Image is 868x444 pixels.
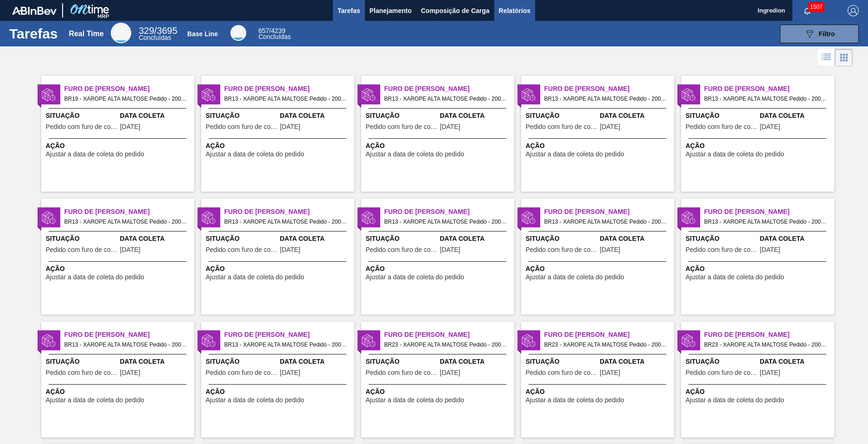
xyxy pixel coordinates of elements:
[206,151,305,158] span: Ajustar a data de coleta do pedido
[384,217,507,227] span: BR13 - XAROPE ALTA MALTOSE Pedido - 2008229
[704,330,834,340] span: Furo de Coleta
[704,94,827,104] span: BR13 - XAROPE ALTA MALTOSE Pedido - 2008232
[46,397,145,404] span: Ajustar a data de coleta do pedido
[526,357,598,367] span: Situação
[224,94,347,104] span: BR13 - XAROPE ALTA MALTOSE Pedido - 2008225
[760,246,780,253] span: 18/08/2025
[46,246,118,253] span: Pedido com furo de coleta
[760,357,832,367] span: Data Coleta
[760,111,832,121] span: Data Coleta
[64,94,187,104] span: BR19 - XAROPE ALTA MALTOSE Pedido - 2008305
[224,330,354,340] span: Furo de Coleta
[780,25,859,43] button: Filtro
[206,123,278,130] span: Pedido com furo de coleta
[224,84,354,94] span: Furo de Coleta
[120,246,140,253] span: 17/08/2025
[46,123,118,130] span: Pedido com furo de coleta
[206,141,352,151] span: Ação
[280,246,300,253] span: 14/08/2025
[258,28,291,40] div: Base Line
[258,33,291,40] span: Concluídas
[686,369,758,376] span: Pedido com furo de coleta
[384,207,514,217] span: Furo de Coleta
[224,217,347,227] span: BR13 - XAROPE ALTA MALTOSE Pedido - 2008224
[544,330,674,340] span: Furo de Coleta
[682,334,696,347] img: status
[704,84,834,94] span: Furo de Coleta
[686,141,832,151] span: Ação
[544,217,667,227] span: BR13 - XAROPE ALTA MALTOSE Pedido - 2008230
[9,28,58,39] h1: Tarefas
[526,123,598,130] span: Pedido com furo de coleta
[526,234,598,244] span: Situação
[440,111,512,121] span: Data Coleta
[362,88,376,102] img: status
[64,84,194,94] span: Furo de Coleta
[42,334,56,347] img: status
[366,397,465,404] span: Ajustar a data de coleta do pedido
[206,369,278,376] span: Pedido com furo de coleta
[46,369,118,376] span: Pedido com furo de coleta
[526,111,598,121] span: Situação
[760,234,832,244] span: Data Coleta
[111,23,131,43] div: Real Time
[544,94,667,104] span: BR13 - XAROPE ALTA MALTOSE Pedido - 2008231
[139,26,154,36] span: 329
[120,369,140,376] span: 18/08/2025
[206,234,278,244] span: Situação
[544,340,667,350] span: BR23 - XAROPE ALTA MALTOSE Pedido - 2005990
[384,94,507,104] span: BR13 - XAROPE ALTA MALTOSE Pedido - 2008227
[366,274,465,281] span: Ajustar a data de coleta do pedido
[366,234,438,244] span: Situação
[760,369,780,376] span: 13/08/2025
[120,357,192,367] span: Data Coleta
[46,234,118,244] span: Situação
[120,123,140,130] span: 16/08/2025
[64,340,187,350] span: BR13 - XAROPE ALTA MALTOSE Pedido - 2008235
[686,234,758,244] span: Situação
[526,397,625,404] span: Ajustar a data de coleta do pedido
[280,234,352,244] span: Data Coleta
[522,211,536,225] img: status
[499,5,530,16] span: Relatórios
[258,27,285,34] span: / 4239
[600,234,672,244] span: Data Coleta
[704,340,827,350] span: BR23 - XAROPE ALTA MALTOSE Pedido - 2005991
[362,211,376,225] img: status
[600,111,672,121] span: Data Coleta
[686,151,785,158] span: Ajustar a data de coleta do pedido
[206,246,278,253] span: Pedido com furo de coleta
[202,334,216,347] img: status
[835,49,853,66] div: Visão em Cards
[526,264,672,274] span: Ação
[682,88,696,102] img: status
[46,151,145,158] span: Ajustar a data de coleta do pedido
[366,357,438,367] span: Situação
[224,207,354,217] span: Furo de Coleta
[230,25,246,41] div: Base Line
[682,211,696,225] img: status
[808,2,824,12] span: 1507
[526,274,625,281] span: Ajustar a data de coleta do pedido
[686,397,785,404] span: Ajustar a data de coleta do pedido
[522,88,536,102] img: status
[440,357,512,367] span: Data Coleta
[46,141,192,151] span: Ação
[202,88,216,102] img: status
[280,369,300,376] span: 18/08/2025
[366,246,438,253] span: Pedido com furo de coleta
[704,207,834,217] span: Furo de Coleta
[120,111,192,121] span: Data Coleta
[440,123,460,130] span: 15/08/2025
[686,274,785,281] span: Ajustar a data de coleta do pedido
[819,30,835,38] span: Filtro
[139,27,177,41] div: Real Time
[818,49,835,66] div: Visão em Lista
[600,357,672,367] span: Data Coleta
[139,34,171,41] span: Concluídas
[69,30,103,38] div: Real Time
[64,330,194,340] span: Furo de Coleta
[421,5,490,16] span: Composição de Carga
[686,387,832,397] span: Ação
[202,211,216,225] img: status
